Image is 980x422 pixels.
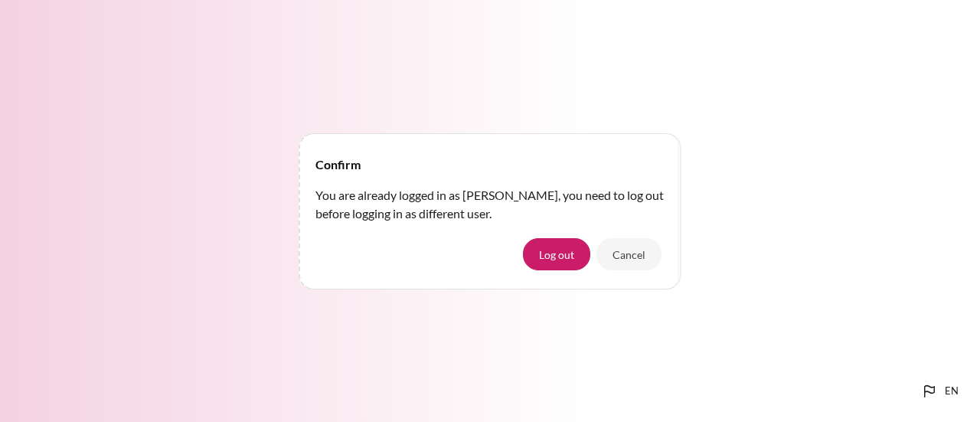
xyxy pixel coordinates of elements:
h4: Confirm [315,155,361,174]
span: en [945,384,959,399]
button: Languages [914,376,965,407]
p: You are already logged in as [PERSON_NAME], you need to log out before logging in as different user. [315,186,665,223]
button: Cancel [596,238,661,270]
button: Log out [523,238,590,270]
